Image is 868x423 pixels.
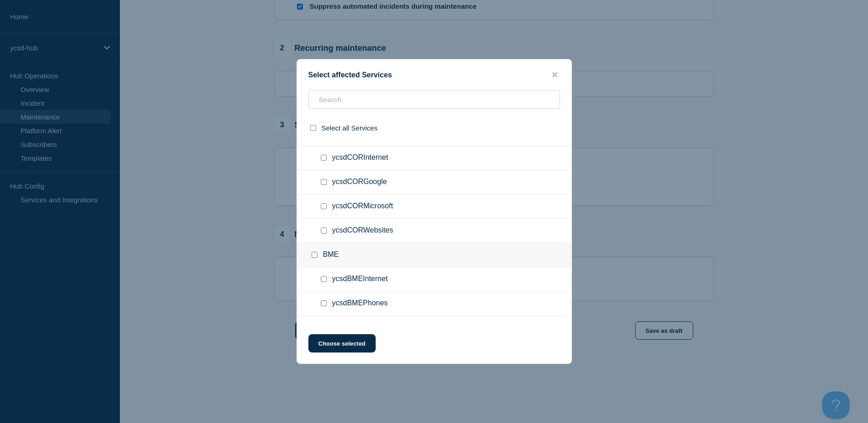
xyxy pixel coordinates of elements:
span: ycsdCORWebsites [332,226,394,235]
input: ycsdCORGoogle checkbox [321,179,327,185]
span: ycsdCORInternet [332,153,388,163]
span: ycsdBMEPhones [332,299,388,308]
input: ycsdCORWebsites checkbox [321,228,327,233]
input: ycsdBMEPhones checkbox [321,300,327,306]
input: ycsdCORMicrosoft checkbox [321,203,327,209]
div: Select affected Services [297,70,571,79]
input: ycsdBMEInternet checkbox [321,276,327,282]
button: Choose selected [308,334,376,352]
input: BME checkbox [312,252,318,258]
input: Search [308,90,560,109]
div: BME [297,243,571,267]
input: select all checkbox [310,125,316,131]
input: ycsdCORInternet checkbox [321,155,327,161]
span: Select all Services [322,124,378,132]
span: ycsdCORGoogle [332,178,387,187]
span: ycsdCORMicrosoft [332,202,393,211]
button: close button [550,70,560,79]
span: ycsdBMEInternet [332,275,388,284]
